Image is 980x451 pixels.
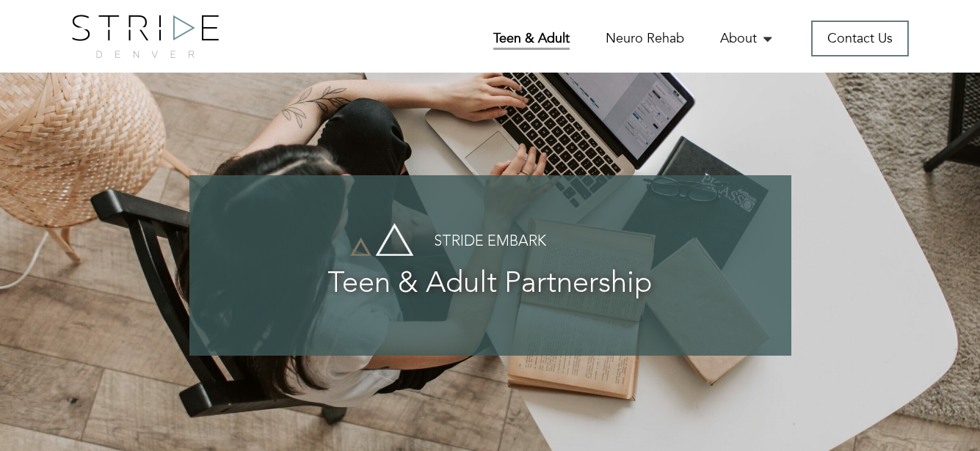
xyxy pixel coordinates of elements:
a: Teen & Adult [493,29,570,50]
h3: Teen & Adult Partnership [219,268,762,301]
h4: Stride Embark [219,234,762,250]
a: About [720,29,775,48]
a: Neuro Rehab [606,29,684,48]
img: logo.png [72,15,219,58]
a: Contact Us [811,21,909,56]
